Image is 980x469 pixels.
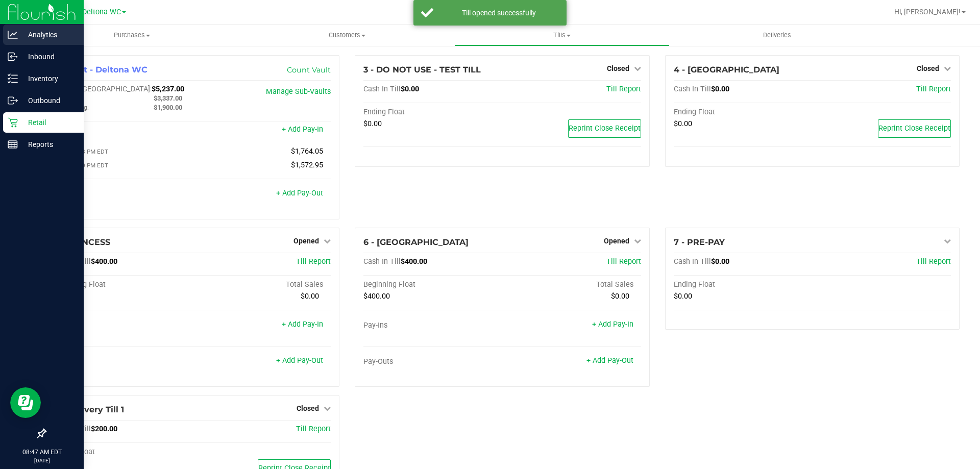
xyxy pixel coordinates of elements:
[152,85,184,93] span: $5,237.00
[363,257,401,266] span: Cash In Till
[363,65,481,75] span: 3 - DO NOT USE - TEST TILL
[5,457,79,464] p: [DATE]
[291,147,323,156] span: $1,764.05
[674,292,692,301] span: $0.00
[18,116,79,129] p: Retail
[363,108,502,117] div: Ending Float
[606,257,641,266] a: Till Report
[363,237,469,247] span: 6 - [GEOGRAPHIC_DATA]
[363,357,502,366] div: Pay-Outs
[287,65,331,75] a: Count Vault
[266,87,331,96] a: Manage Sub-Vaults
[8,52,18,62] inline-svg: Inbound
[878,124,950,133] span: Reprint Close Receipt
[568,119,641,138] button: Reprint Close Receipt
[674,257,711,266] span: Cash In Till
[192,280,331,289] div: Total Sales
[454,24,669,46] a: Tills
[401,257,427,266] span: $400.00
[54,85,152,93] span: Cash In [GEOGRAPHIC_DATA]:
[455,31,669,40] span: Tills
[439,8,559,18] div: Till opened successfully
[239,24,454,46] a: Customers
[18,51,79,63] p: Inbound
[670,24,885,46] a: Deliveries
[18,94,79,107] p: Outbound
[916,257,951,266] a: Till Report
[54,321,192,330] div: Pay-Ins
[282,320,323,329] a: + Add Pay-In
[8,30,18,40] inline-svg: Analytics
[8,95,18,106] inline-svg: Outbound
[894,8,961,16] span: Hi, [PERSON_NAME]!
[674,237,725,247] span: 7 - PRE-PAY
[10,387,41,418] iframe: Resource center
[24,31,239,40] span: Purchases
[917,64,939,72] span: Closed
[502,280,641,289] div: Total Sales
[54,405,124,414] span: 8 - Delivery Till 1
[296,257,331,266] a: Till Report
[711,257,729,266] span: $0.00
[607,64,629,72] span: Closed
[54,357,192,366] div: Pay-Outs
[54,448,192,457] div: Ending Float
[297,404,319,412] span: Closed
[878,119,951,138] button: Reprint Close Receipt
[276,189,323,198] a: + Add Pay-Out
[363,119,382,128] span: $0.00
[606,85,641,93] a: Till Report
[711,85,729,93] span: $0.00
[276,356,323,365] a: + Add Pay-Out
[749,31,805,40] span: Deliveries
[363,280,502,289] div: Beginning Float
[54,65,148,75] span: 1 - Vault - Deltona WC
[54,280,192,289] div: Beginning Float
[54,190,192,199] div: Pay-Outs
[5,448,79,457] p: 08:47 AM EDT
[8,139,18,150] inline-svg: Reports
[363,292,390,301] span: $400.00
[401,85,419,93] span: $0.00
[586,356,633,365] a: + Add Pay-Out
[82,8,121,16] span: Deltona WC
[18,72,79,85] p: Inventory
[282,125,323,134] a: + Add Pay-In
[674,85,711,93] span: Cash In Till
[154,104,182,111] span: $1,900.00
[18,29,79,41] p: Analytics
[8,73,18,84] inline-svg: Inventory
[916,85,951,93] a: Till Report
[674,108,813,117] div: Ending Float
[674,280,813,289] div: Ending Float
[301,292,319,301] span: $0.00
[291,161,323,169] span: $1,572.95
[8,117,18,128] inline-svg: Retail
[569,124,641,133] span: Reprint Close Receipt
[296,425,331,433] a: Till Report
[154,94,182,102] span: $3,337.00
[240,31,454,40] span: Customers
[604,237,629,245] span: Opened
[363,85,401,93] span: Cash In Till
[18,138,79,151] p: Reports
[674,119,692,128] span: $0.00
[592,320,633,329] a: + Add Pay-In
[91,257,117,266] span: $400.00
[24,24,239,46] a: Purchases
[611,292,629,301] span: $0.00
[363,321,502,330] div: Pay-Ins
[54,126,192,135] div: Pay-Ins
[293,237,319,245] span: Opened
[674,65,779,75] span: 4 - [GEOGRAPHIC_DATA]
[91,425,117,433] span: $200.00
